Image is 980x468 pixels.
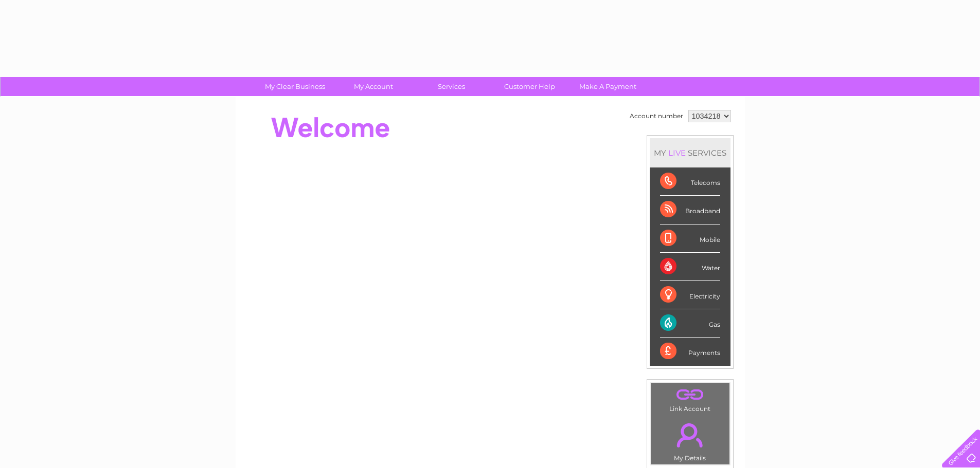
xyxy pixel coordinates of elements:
a: Services [409,77,494,96]
td: Account number [627,107,686,125]
a: . [653,417,727,453]
a: Make A Payment [565,77,650,96]
div: Mobile [660,224,720,253]
div: Telecoms [660,167,720,196]
td: Link Account [650,383,730,415]
div: Electricity [660,281,720,309]
div: Gas [660,309,720,338]
div: LIVE [666,148,688,158]
a: Customer Help [487,77,572,96]
div: MY SERVICES [650,138,730,167]
div: Payments [660,338,720,365]
a: My Account [331,77,416,96]
div: Broadband [660,196,720,224]
td: My Details [650,415,730,465]
div: Water [660,253,720,281]
a: My Clear Business [253,77,337,96]
a: . [653,386,727,404]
